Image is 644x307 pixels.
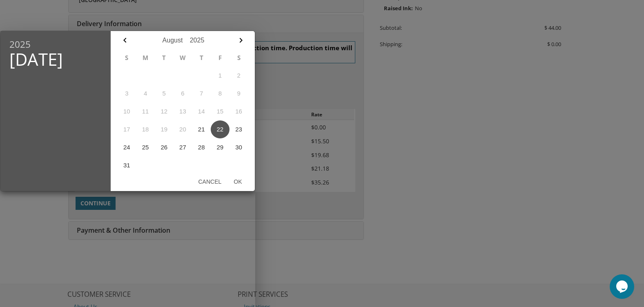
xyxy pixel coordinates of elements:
[230,138,248,156] button: 30
[211,138,230,156] button: 29
[230,120,248,138] button: 23
[237,53,241,62] abbr: Saturday
[200,53,203,62] abbr: Thursday
[218,53,222,62] abbr: Friday
[192,174,227,189] button: Cancel
[143,53,148,62] abbr: Monday
[9,39,102,49] span: 2025
[9,49,102,69] span: [DATE]
[227,174,248,189] button: Ok
[610,274,636,299] iframe: chat widget
[118,156,136,174] button: 31
[192,120,211,138] button: 21
[174,138,192,156] button: 27
[211,120,230,138] button: 22
[118,138,136,156] button: 24
[192,138,211,156] button: 28
[162,53,166,62] abbr: Tuesday
[125,53,128,62] abbr: Sunday
[155,138,174,156] button: 26
[180,53,186,62] abbr: Wednesday
[136,138,155,156] button: 25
